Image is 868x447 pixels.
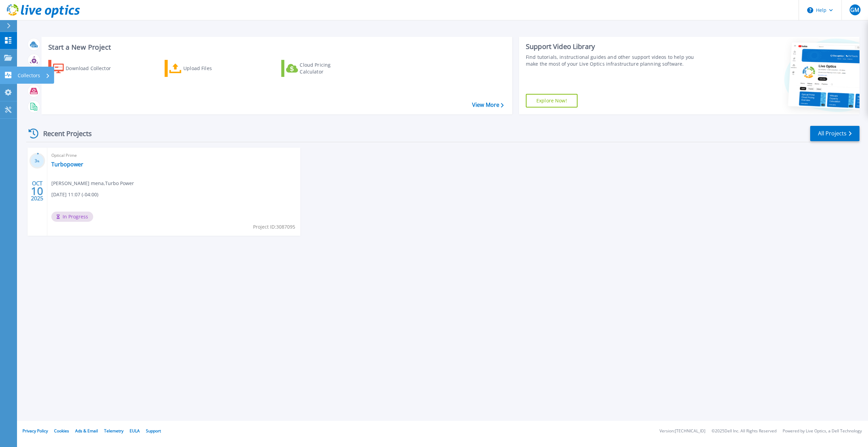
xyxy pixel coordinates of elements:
h3: Start a New Project [48,44,503,51]
a: Telemetry [104,428,123,434]
a: Cloud Pricing Calculator [281,60,357,77]
div: Upload Files [183,62,238,75]
p: Collectors [18,67,40,84]
div: OCT 2025 [31,179,44,203]
span: Optical Prime [51,152,296,159]
a: Support [146,428,161,434]
li: © 2025 Dell Inc. All Rights Reserved [712,429,777,433]
div: Find tutorials, instructional guides and other support videos to help you make the most of your L... [526,54,702,67]
h3: 3 [29,157,45,165]
div: Download Collector [66,62,120,75]
a: Turbopower [51,161,83,168]
a: All Projects [810,126,859,141]
a: Upload Files [165,60,240,77]
span: In Progress [51,212,93,222]
a: Download Collector [48,60,124,77]
a: Cookies [54,428,69,434]
span: GM [850,7,859,13]
a: Ads & Email [75,428,98,434]
a: Privacy Policy [22,428,48,434]
div: Cloud Pricing Calculator [300,62,354,75]
span: Project ID: 3087095 [253,223,295,231]
span: 10 [31,188,43,194]
a: Explore Now! [526,94,578,107]
a: View More [472,102,504,108]
div: Support Video Library [526,42,702,51]
li: Version: [TECHNICAL_ID] [660,429,705,433]
li: Powered by Live Optics, a Dell Technology [783,429,862,433]
span: [PERSON_NAME] mena , Turbo Power [51,180,134,187]
div: Recent Projects [26,125,101,142]
a: EULA [130,428,140,434]
span: % [37,159,39,163]
span: [DATE] 11:07 (-04:00) [51,191,98,198]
